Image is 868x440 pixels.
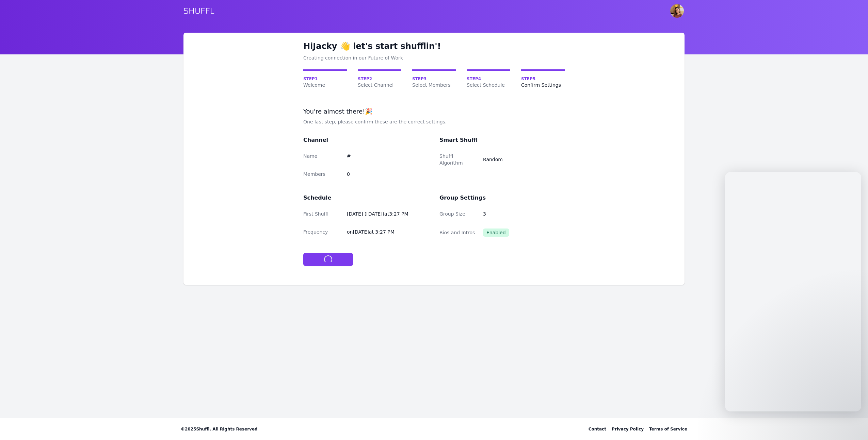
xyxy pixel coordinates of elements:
dd: Random [483,156,565,163]
a: Privacy Policy [612,426,644,432]
span: Enabled [483,229,509,237]
dt: Shuffl Algorithm [439,153,478,166]
dd: 0 [347,171,429,177]
div: Contact [589,426,606,432]
dd: # [347,153,429,159]
span: Step 1 [303,76,347,82]
span: You're almost there! [303,108,365,115]
dt: Members [303,171,341,177]
span: Step 4 [467,76,510,82]
dd: [DATE] ([DATE]) at 3:27 PM [347,210,429,217]
a: Step2Select Channel [358,69,401,88]
nav: Onboarding [303,69,565,88]
dd: 3 [483,210,565,217]
a: Step4Select Schedule [467,69,510,88]
span: Select Schedule [467,82,510,88]
button: User menu [670,3,685,18]
a: Step5Confirm Settings [521,69,565,88]
span: Step 2 [358,76,401,82]
iframe: Intercom live chat [725,172,861,411]
img: Jacky Van Gramberg [670,4,684,18]
span: Step 5 [521,76,565,82]
iframe: Intercom live chat [845,417,861,433]
h3: Smart Shuffl [439,136,478,144]
dt: Frequency [303,229,341,235]
span: emoji tada [365,108,372,115]
span: Step 3 [412,76,456,82]
span: emoji wave [340,41,350,51]
h3: Group Settings [439,194,486,202]
h1: Hi Jacky let's start shufflin'! [303,41,565,52]
h3: Schedule [303,194,331,202]
div: Creating connection in our Future of Work [303,54,565,61]
a: Step3Select Members [412,69,456,88]
span: Select Channel [358,82,401,88]
a: SHUFFL [183,5,214,16]
p: One last step, please confirm these are the correct settings. [303,118,565,125]
dt: First Shuffl [303,210,341,217]
span: Welcome [303,82,347,88]
span: Confirm Settings [521,82,565,88]
span: Select Members [412,82,456,88]
a: Terms of Service [649,426,687,432]
dt: Bios and Intros [439,229,478,236]
dd: on [DATE] at 3:27 PM [347,229,429,235]
h3: Channel [303,136,328,144]
dt: Name [303,153,341,159]
span: © 2025 Shuffl. All Rights Reserved [181,426,258,432]
dt: Group Size [439,210,478,217]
